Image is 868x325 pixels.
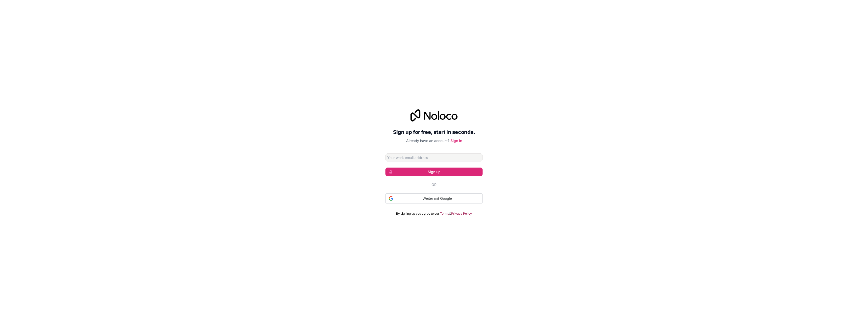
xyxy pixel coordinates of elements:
span: & [449,212,451,216]
span: Or [431,182,437,187]
h2: Sign up for free, start in seconds. [385,128,483,137]
span: By signing up you agree to our [396,212,439,216]
a: Sign in [450,138,462,143]
input: Email address [385,153,483,161]
button: Sign up [385,168,483,176]
span: Weiter mit Google [395,196,479,201]
div: Weiter mit Google [385,193,483,204]
span: Already have an account? [406,138,449,143]
a: Terms [440,212,449,216]
a: Privacy Policy [451,212,472,216]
